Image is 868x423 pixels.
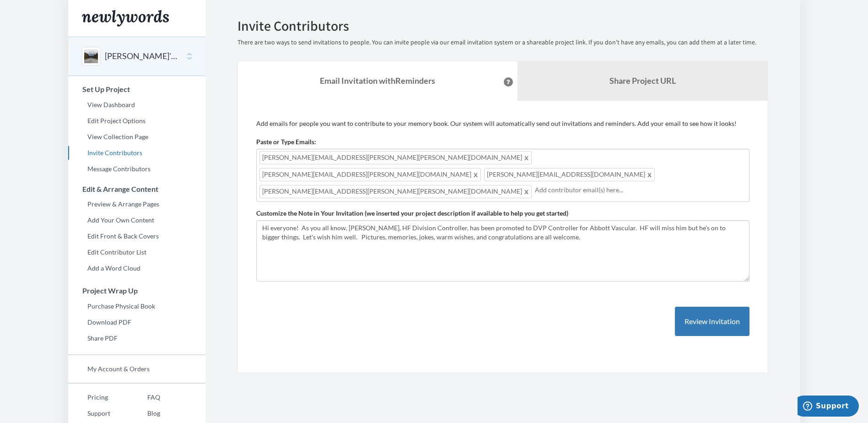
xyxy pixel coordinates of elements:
span: [PERSON_NAME][EMAIL_ADDRESS][PERSON_NAME][DOMAIN_NAME] [259,168,481,181]
a: Add Your Own Content [68,213,205,227]
a: FAQ [128,390,160,404]
button: Review Invitation [675,307,749,336]
a: Edit Front & Back Covers [68,229,205,243]
p: Add emails for people you want to contribute to your memory book. Our system will automatically s... [256,119,749,128]
span: [PERSON_NAME][EMAIL_ADDRESS][PERSON_NAME][PERSON_NAME][DOMAIN_NAME] [259,185,532,198]
input: Add contributor email(s) here... [535,185,746,195]
a: Preview & Arrange Pages [68,197,205,211]
a: My Account & Orders [68,362,205,376]
a: Pricing [68,390,128,404]
label: Paste or Type Emails: [256,137,316,146]
p: There are two ways to send invitations to people. You can invite people via our email invitation ... [237,38,768,47]
textarea: Hi everyone! As you all know, [PERSON_NAME], HF Division Controller, has been promoted to DVP Con... [256,220,749,282]
a: Blog [128,407,160,420]
a: Invite Contributors [68,146,205,160]
h3: Set Up Project [69,85,205,93]
a: Purchase Physical Book [68,299,205,313]
a: View Collection Page [68,130,205,144]
h3: Project Wrap Up [69,287,205,295]
a: Support [68,407,128,420]
h2: Invite Contributors [237,18,768,33]
a: Edit Contributor List [68,245,205,259]
a: Add a Word Cloud [68,261,205,275]
b: Share Project URL [609,76,676,86]
a: Edit Project Options [68,114,205,128]
a: Message Contributors [68,162,205,176]
a: Download PDF [68,315,205,329]
h3: Edit & Arrange Content [69,185,205,193]
a: View Dashboard [68,98,205,112]
button: [PERSON_NAME]'s New Adventure [105,50,179,62]
label: Customize the Note in Your Invitation (we inserted your project description if available to help ... [256,209,568,218]
span: [PERSON_NAME][EMAIL_ADDRESS][PERSON_NAME][PERSON_NAME][DOMAIN_NAME] [259,151,532,164]
a: Share PDF [68,331,205,345]
strong: Email Invitation with Reminders [320,76,435,86]
img: Newlywords logo [82,10,169,27]
span: [PERSON_NAME][EMAIL_ADDRESS][DOMAIN_NAME] [484,168,655,181]
iframe: Opens a widget where you can chat to one of our agents [798,396,859,418]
